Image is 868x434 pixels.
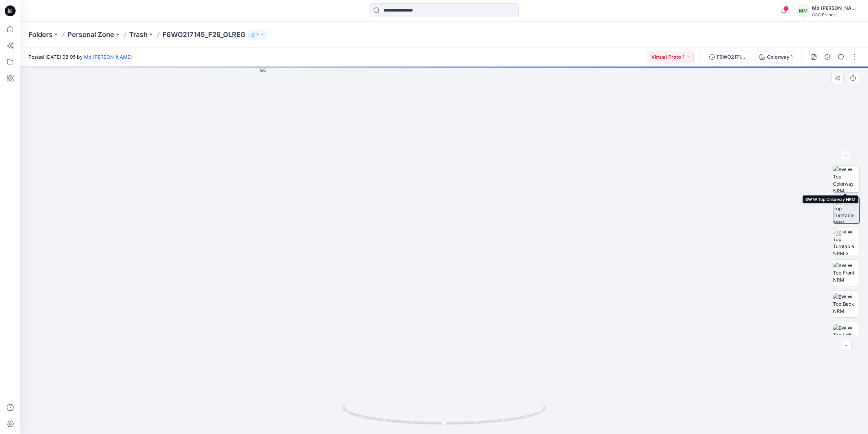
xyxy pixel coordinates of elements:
[833,228,860,255] img: BW W Top Turntable NRM 2
[833,197,859,223] img: BW W Top Turntable NRM
[162,30,245,39] p: F6WO217145_F26_GLREG
[67,30,114,39] a: Personal Zone
[812,4,860,12] div: Md [PERSON_NAME]
[248,30,267,39] button: 1
[28,53,132,60] span: Posted [DATE] 08:05 by
[822,52,833,62] button: Details
[833,166,860,192] img: BW W Top Colorway NRM
[797,5,809,17] div: MM
[717,53,748,61] div: F6WO217145_F26_GLREG_VP1
[812,12,860,17] div: CSC Brands
[129,30,147,39] a: Trash
[84,54,132,60] a: Md [PERSON_NAME]
[257,31,258,38] p: 1
[833,262,860,283] img: BW W Top Front NRM
[833,293,860,315] img: BW W Top Back NRM
[783,6,789,11] span: 1
[755,52,797,62] button: Colorway 1
[767,53,793,61] div: Colorway 1
[705,52,752,62] button: F6WO217145_F26_GLREG_VP1
[28,30,53,39] a: Folders
[833,324,860,346] img: BW W Top Left NRM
